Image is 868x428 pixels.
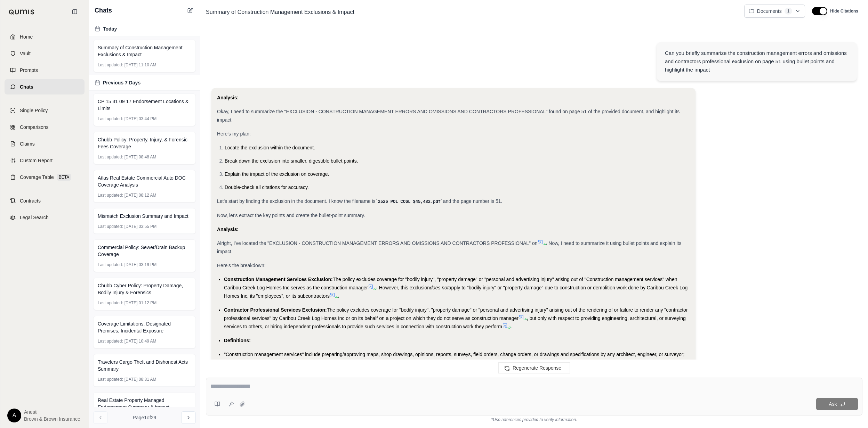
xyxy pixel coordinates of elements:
[829,401,837,407] span: Ask
[98,116,123,122] span: Last updated:
[20,50,31,57] span: Vault
[217,198,376,204] span: Let's start by finding the exclusion in the document. I know the filename is
[98,377,123,382] span: Last updated:
[98,98,191,112] span: CP 15 31 09 17 Endorsement Locations & Limits
[757,8,782,15] span: Documents
[511,324,512,329] span: .
[225,171,329,177] span: Explain the impact of the exclusion on coverage.
[217,227,239,232] strong: Analysis:
[124,192,156,198] span: [DATE] 08:12 AM
[224,277,333,282] span: Construction Management Services Exclusion:
[98,244,191,258] span: Commercial Policy: Sewer/Drain Backup Coverage
[5,46,85,61] a: Vault
[98,338,123,344] span: Last updated:
[498,362,570,373] button: Regenerate Response
[5,193,85,208] a: Contracts
[217,263,266,268] span: Here's the breakdown:
[69,6,80,17] button: Collapse sidebar
[816,398,858,410] button: Ask
[98,174,191,188] span: Atlas Real Estate Commercial Auto DOC Coverage Analysis
[133,414,156,421] span: Page 1 of 29
[225,158,358,164] span: Break down the exclusion into smaller, digestible bullet points.
[224,352,684,365] span: "Construction management services" include preparing/approving maps, shop drawings, opinions, rep...
[98,359,191,372] span: Travelers Cargo Theft and Dishonest Acts Summary
[98,154,123,160] span: Last updated:
[217,213,365,218] span: Now, let's extract the key points and create the bullet-point summary.
[5,170,85,185] a: Coverage TableBETA
[57,174,71,181] span: BETA
[744,5,805,18] button: Documents1
[20,83,33,90] span: Chats
[20,174,54,181] span: Coverage Table
[124,154,156,160] span: [DATE] 08:48 AM
[20,107,48,114] span: Single Policy
[98,320,191,334] span: Coverage Limitations, Designated Premises, Incidental Exposure
[224,307,327,313] span: Contractor Professional Services Exclusion:
[20,214,49,221] span: Legal Search
[186,6,194,15] button: New Chat
[124,338,156,344] span: [DATE] 10:49 AM
[103,79,140,86] span: Previous 7 Days
[124,300,156,306] span: [DATE] 01:12 PM
[5,103,85,118] a: Single Policy
[98,213,188,220] span: Mismatch Exclusion Summary and Impact
[7,409,21,422] div: A
[98,44,191,58] span: Summary of Construction Management Exclusions & Impact
[24,415,80,422] span: Brown & Brown Insurance
[20,33,33,40] span: Home
[217,95,239,100] strong: Analysis:
[217,240,681,254] span: . Now, I need to summarize it using bullet points and explain its impact.
[5,29,85,44] a: Home
[124,377,156,382] span: [DATE] 08:31 AM
[124,116,156,122] span: [DATE] 03:44 PM
[224,338,251,343] span: Definitions:
[5,120,85,135] a: Comparisons
[20,197,41,204] span: Contracts
[5,79,85,94] a: Chats
[98,300,123,306] span: Last updated:
[98,282,191,296] span: Chubb Cyber Policy: Property Damage, Bodily Injury & Forensics
[225,145,315,150] span: Locate the exclusion within the document.
[376,199,443,204] code: 2526 POL CCGL $45,482.pdf
[665,49,849,74] div: Can you briefly summarize the construction management errors and omissions and contractors profes...
[124,224,156,229] span: [DATE] 03:55 PM
[103,25,117,32] span: Today
[513,365,561,371] span: Regenerate Response
[9,9,35,15] img: Qumis Logo
[5,210,85,225] a: Legal Search
[224,315,686,329] span: , but only with respect to providing engineering, architectural, or surveying services to others,...
[206,415,862,422] div: *Use references provided to verify information.
[5,153,85,168] a: Custom Report
[785,8,793,15] span: 1
[217,109,680,123] span: Okay, I need to summarize the "EXCLUSION - CONSTRUCTION MANAGEMENT ERRORS AND OMISSIONS AND CONTR...
[24,409,80,415] span: Anesti
[20,140,35,147] span: Claims
[338,293,339,299] span: .
[830,8,858,14] span: Hide Citations
[5,63,85,78] a: Prompts
[98,136,191,150] span: Chubb Policy: Property, Injury, & Forensic Fees Coverage
[224,307,688,321] span: The policy excludes coverage for "bodily injury", "property damage" or "personal and advertising ...
[124,262,156,267] span: [DATE] 03:19 PM
[98,224,123,229] span: Last updated:
[124,62,156,68] span: [DATE] 11:10 AM
[430,285,449,290] span: does not
[95,6,112,15] span: Chats
[224,285,688,299] span: apply to "bodily injury" or "property damage" due to construction or demolition work done by Cari...
[443,198,502,204] span: and the page number is 51.
[98,397,191,411] span: Real Estate Property Managed Endorsement Summary & Impact
[225,184,309,190] span: Double-check all citations for accuracy.
[98,262,123,267] span: Last updated:
[203,7,357,18] span: Summary of Construction Management Exclusions & Impact
[376,285,430,290] span: . However, this exclusion
[217,131,251,137] span: Here's my plan:
[5,136,85,151] a: Claims
[98,192,123,198] span: Last updated:
[217,240,538,246] span: Alright, I've located the "EXCLUSION - CONSTRUCTION MANAGEMENT ERRORS AND OMISSIONS AND CONTRACTO...
[20,157,53,164] span: Custom Report
[224,277,677,290] span: The policy excludes coverage for "bodily injury", "property damage" or "personal and advertising ...
[20,124,48,131] span: Comparisons
[20,67,38,74] span: Prompts
[203,7,739,18] div: Edit Title
[98,62,123,68] span: Last updated:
